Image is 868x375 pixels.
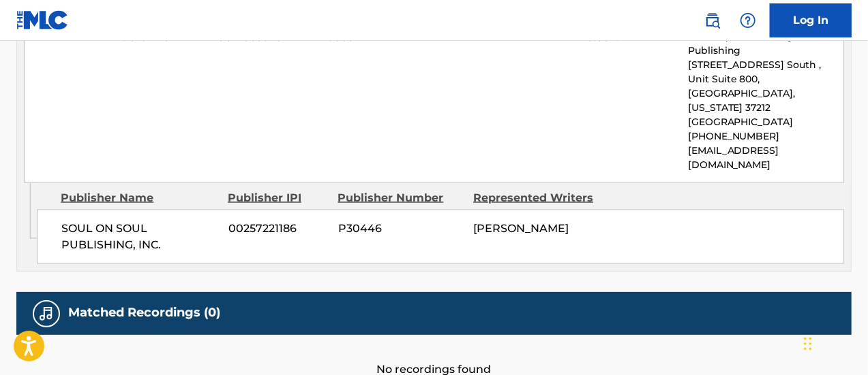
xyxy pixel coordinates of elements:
[734,7,762,34] div: Help
[338,190,463,206] div: Publisher Number
[704,12,721,29] img: search
[699,7,726,34] a: Public Search
[38,306,55,322] img: Matched Recordings
[61,221,218,253] span: SOUL ON SOUL PUBLISHING, INC.
[473,222,569,235] span: [PERSON_NAME]
[473,190,599,206] div: Represented Writers
[688,58,843,86] p: [STREET_ADDRESS] South , Unit Suite 800,
[804,323,812,364] div: Drag
[338,221,463,237] span: P30446
[688,129,843,144] p: [PHONE_NUMBER]
[688,115,843,129] p: [GEOGRAPHIC_DATA]
[688,144,843,172] p: [EMAIL_ADDRESS][DOMAIN_NAME]
[61,190,218,206] div: Publisher Name
[16,10,69,30] img: MLC Logo
[228,190,327,206] div: Publisher IPI
[688,86,843,115] p: [GEOGRAPHIC_DATA], [US_STATE] 37212
[800,310,868,375] iframe: Chat Widget
[770,3,852,37] a: Log In
[68,306,220,321] h5: Matched Recordings (0)
[228,221,328,237] span: 00257221186
[688,29,843,58] p: MLC Inquiries at Sony Music Publishing
[740,12,756,29] img: help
